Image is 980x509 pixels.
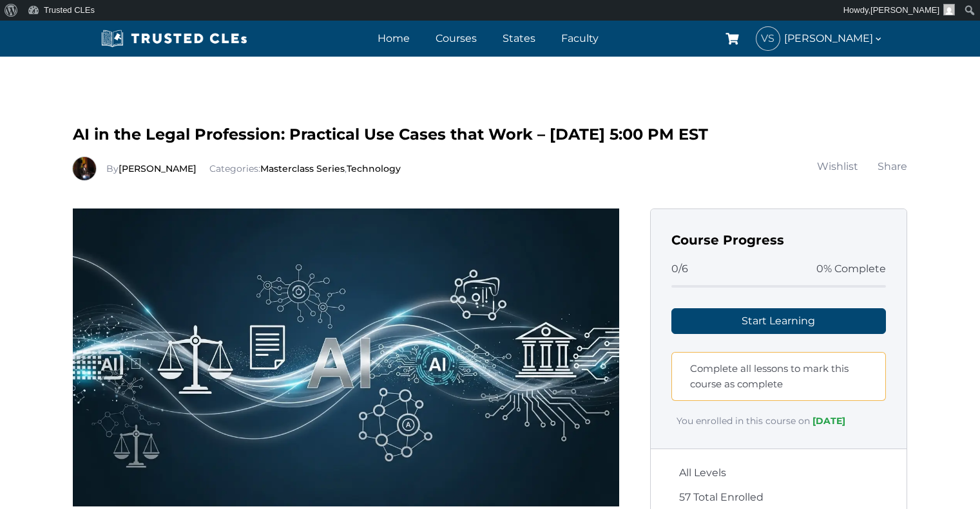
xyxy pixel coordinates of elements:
[816,261,886,277] span: 0% Complete
[872,159,908,174] a: Share
[671,230,887,250] h3: Course Progress
[499,29,539,48] a: States
[811,159,859,174] a: Wishlist
[73,125,708,143] span: AI in the Legal Profession: Practical Use Cases that Work – [DATE] 5:00 PM EST
[690,361,876,392] span: Complete all lessons to mark this course as complete
[432,29,480,48] a: Courses
[677,414,845,428] span: You enrolled in this course on
[73,208,619,506] img: AI-in-the-Legal-Profession.webp
[374,29,413,48] a: Home
[558,29,602,48] a: Faculty
[106,162,401,176] div: Categories: ,
[106,163,199,174] span: By
[679,465,726,481] span: All Levels
[671,261,688,277] span: 0/6
[870,5,939,15] span: [PERSON_NAME]
[97,29,251,48] img: Trusted CLEs
[812,415,845,427] span: [DATE]
[119,163,197,174] a: [PERSON_NAME]
[784,30,883,47] span: [PERSON_NAME]
[73,157,96,180] img: Richard Estevez
[347,163,401,174] a: Technology
[260,163,345,174] a: Masterclass Series
[756,27,780,50] span: VS
[679,489,764,506] span: 57 Total Enrolled
[671,308,887,334] a: Start Learning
